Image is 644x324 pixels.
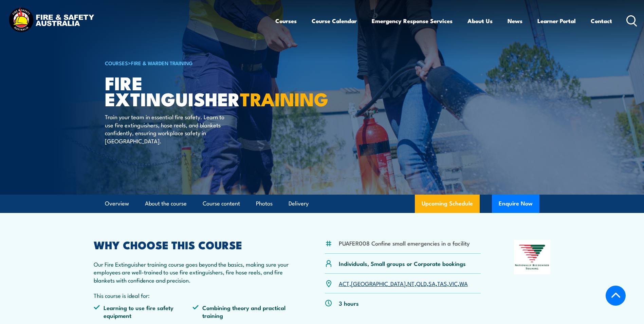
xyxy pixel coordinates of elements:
h2: WHY CHOOSE THIS COURSE [94,240,292,249]
a: About Us [467,12,493,30]
a: Upcoming Schedule [415,195,480,213]
a: NT [407,279,415,287]
a: About the course [145,195,187,213]
a: Course content [203,195,240,213]
a: Photos [256,195,273,213]
p: 3 hours [339,299,359,307]
a: Course Calendar [312,12,357,30]
a: ACT [339,279,349,287]
a: Emergency Response Services [372,12,453,30]
img: Nationally Recognised Training logo. [514,240,551,274]
a: Learner Portal [537,12,576,30]
h6: > [105,59,273,67]
p: Our Fire Extinguisher training course goes beyond the basics, making sure your employees are well... [94,260,292,284]
li: PUAFER008 Confine small emergencies in a facility [339,239,470,247]
a: Overview [105,195,129,213]
a: SA [428,279,436,287]
a: [GEOGRAPHIC_DATA] [351,279,406,287]
a: QLD [416,279,427,287]
h1: Fire Extinguisher [105,75,273,106]
a: News [508,12,522,30]
li: Combining theory and practical training [192,304,292,320]
p: Train your team in essential fire safety. Learn to use fire extinguishers, hose reels, and blanke... [105,113,229,145]
p: This course is ideal for: [94,291,292,299]
a: VIC [449,279,458,287]
a: COURSES [105,59,128,67]
a: Contact [591,12,612,30]
a: Delivery [289,195,309,213]
button: Enquire Now [492,195,539,213]
p: Individuals, Small groups or Corporate bookings [339,259,466,267]
p: , , , , , , , [339,280,468,287]
a: TAS [437,279,447,287]
strong: TRAINING [240,84,328,112]
a: WA [459,279,468,287]
a: Fire & Warden Training [131,59,193,67]
li: Learning to use fire safety equipment [94,304,193,320]
a: Courses [275,12,297,30]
